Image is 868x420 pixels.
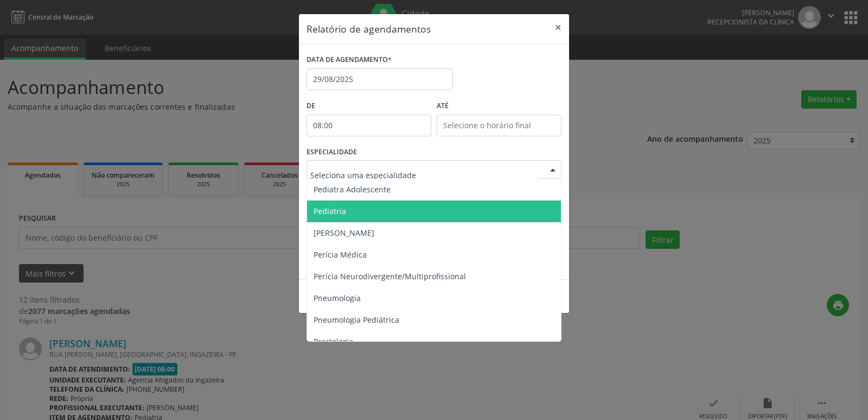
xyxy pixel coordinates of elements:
span: Perícia Neurodivergente/Multiprofissional [314,271,466,281]
input: Selecione uma data ou intervalo [307,68,453,90]
span: Perícia Médica [314,249,367,260]
span: Pneumologia [314,293,361,303]
span: Proctologia [314,336,354,347]
span: Pediatra Adolescente [314,184,391,195]
input: Selecione o horário inicial [307,115,431,136]
span: Pneumologia Pediátrica [314,315,399,325]
label: ATÉ [437,98,561,115]
input: Seleciona uma especialidade [310,164,539,186]
input: Selecione o horário final [437,115,561,136]
span: [PERSON_NAME] [314,228,374,238]
label: DATA DE AGENDAMENTO [307,52,392,68]
label: ESPECIALIDADE [307,144,357,161]
label: De [307,98,431,115]
h5: Relatório de agendamentos [307,22,431,36]
span: Pediatria [314,206,346,216]
button: Close [547,14,569,41]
